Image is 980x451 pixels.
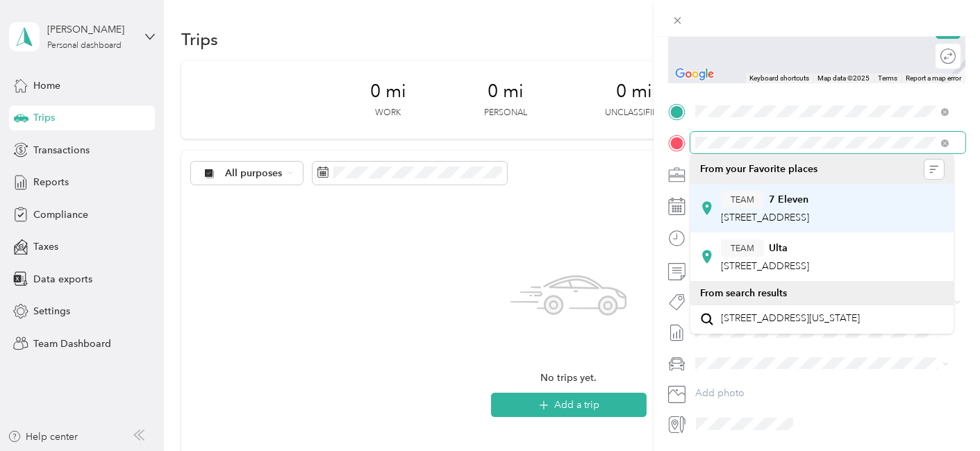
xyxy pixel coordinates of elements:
[721,239,764,257] button: TEAM
[906,74,961,82] a: Report a map error
[721,212,809,223] span: [STREET_ADDRESS]
[749,74,809,83] button: Keyboard shortcuts
[721,260,809,272] span: [STREET_ADDRESS]
[721,312,860,325] span: [STREET_ADDRESS][US_STATE]
[731,194,754,206] span: TEAM
[817,74,870,82] span: Map data ©2025
[769,242,788,255] strong: Ulta
[690,384,965,403] button: Add photo
[878,74,897,82] a: Terms (opens in new tab)
[721,191,764,208] button: TEAM
[672,65,717,83] a: Open this area in Google Maps (opens a new window)
[700,287,787,299] span: From search results
[902,373,980,451] iframe: Everlance-gr Chat Button Frame
[731,242,754,255] span: TEAM
[769,194,808,206] strong: 7 Eleven
[672,65,717,83] img: Google
[700,163,817,176] span: From your Favorite places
